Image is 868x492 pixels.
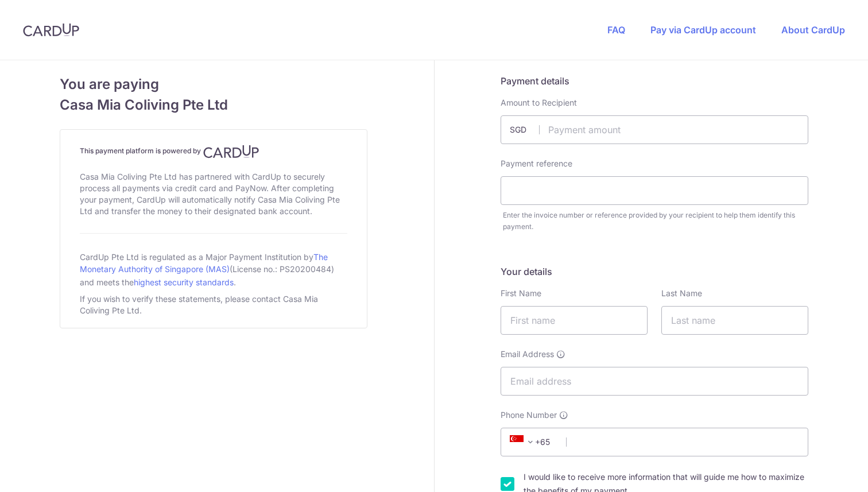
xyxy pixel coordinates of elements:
span: Phone Number [501,409,557,421]
img: CardUp [23,23,79,37]
a: FAQ [607,24,625,36]
span: +65 [510,435,537,449]
div: If you wish to verify these statements, please contact Casa Mia Coliving Pte Ltd. [80,291,347,319]
span: +65 [506,435,558,449]
a: Pay via CardUp account [650,24,756,36]
span: Email Address [501,348,554,360]
label: Payment reference [501,158,572,169]
h5: Payment details [501,74,808,88]
input: Last name [661,306,808,335]
span: You are paying [60,74,367,95]
img: CardUp [203,145,259,158]
div: CardUp Pte Ltd is regulated as a Major Payment Institution by (License no.: PS20200484) and meets... [80,247,347,291]
label: Amount to Recipient [501,97,577,109]
input: First name [501,306,648,335]
div: Casa Mia Coliving Pte Ltd has partnered with CardUp to securely process all payments via credit c... [80,169,347,219]
h5: Your details [501,265,808,278]
a: highest security standards [134,277,234,287]
div: Enter the invoice number or reference provided by your recipient to help them identify this payment. [503,210,808,233]
a: About CardUp [781,24,845,36]
input: Email address [501,367,808,396]
span: Casa Mia Coliving Pte Ltd [60,95,367,115]
span: SGD [510,124,540,135]
h4: This payment platform is powered by [80,145,347,158]
label: Last Name [661,288,702,299]
label: First Name [501,288,541,299]
input: Payment amount [501,115,808,144]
